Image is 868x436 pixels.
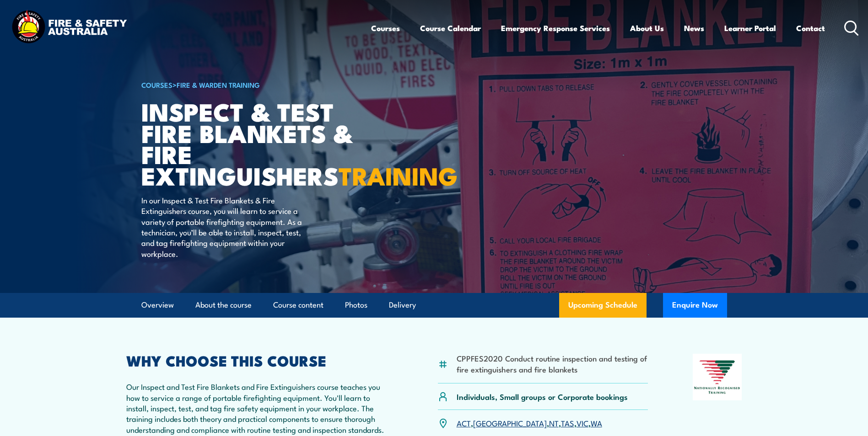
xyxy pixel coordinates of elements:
a: Delivery [389,293,416,317]
h2: WHY CHOOSE THIS COURSE [126,354,394,367]
a: Courses [371,16,400,40]
a: Fire & Warden Training [177,80,260,90]
a: Emergency Response Services [501,16,610,40]
a: TAS [561,417,574,428]
a: Contact [796,16,825,40]
a: NT [549,417,559,428]
li: CPPFES2020 Conduct routine inspection and testing of fire extinguishers and fire blankets [457,353,648,374]
p: Our Inspect and Test Fire Blankets and Fire Extinguishers course teaches you how to service a ran... [126,381,394,435]
a: Course Calendar [420,16,481,40]
h6: > [141,79,367,90]
a: Photos [345,293,367,317]
a: COURSES [141,80,173,90]
a: About Us [630,16,664,40]
a: WA [591,417,602,428]
button: Enquire Now [663,293,727,318]
a: ACT [457,417,471,428]
img: Nationally Recognised Training logo. [693,354,742,400]
a: Learner Portal [724,16,776,40]
a: [GEOGRAPHIC_DATA] [473,417,547,428]
a: Course content [273,293,323,317]
a: VIC [577,417,588,428]
strong: TRAINING [339,156,458,194]
p: , , , , , [457,418,602,428]
p: Individuals, Small groups or Corporate bookings [457,391,628,402]
a: About the course [195,293,252,317]
p: In our Inspect & Test Fire Blankets & Fire Extinguishers course, you will learn to service a vari... [141,195,308,259]
a: Overview [141,293,174,317]
h1: Inspect & Test Fire Blankets & Fire Extinguishers [141,101,367,186]
a: News [684,16,704,40]
a: Upcoming Schedule [559,293,647,318]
